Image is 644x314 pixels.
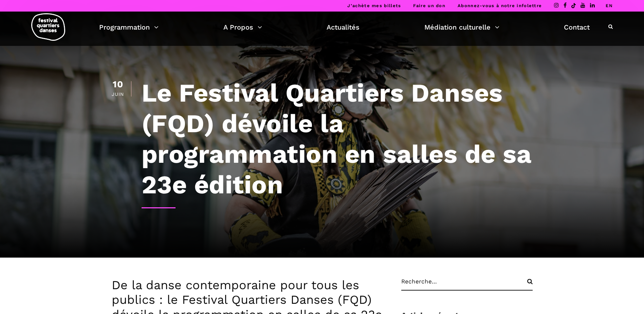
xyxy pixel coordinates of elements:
[458,3,542,8] a: Abonnez-vous à notre infolettre
[401,278,533,291] input: Recherche...
[112,92,124,97] div: Juin
[142,77,533,200] h1: Le Festival Quartiers Danses (FQD) dévoile la programmation en salles de sa 23e édition
[413,3,445,8] a: Faire un don
[606,3,613,8] a: EN
[347,3,401,8] a: J’achète mes billets
[31,13,65,41] img: logo-fqd-med
[99,21,159,33] a: Programmation
[112,80,124,89] div: 10
[564,21,590,33] a: Contact
[327,21,360,33] a: Actualités
[223,21,262,33] a: A Propos
[424,21,499,33] a: Médiation culturelle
